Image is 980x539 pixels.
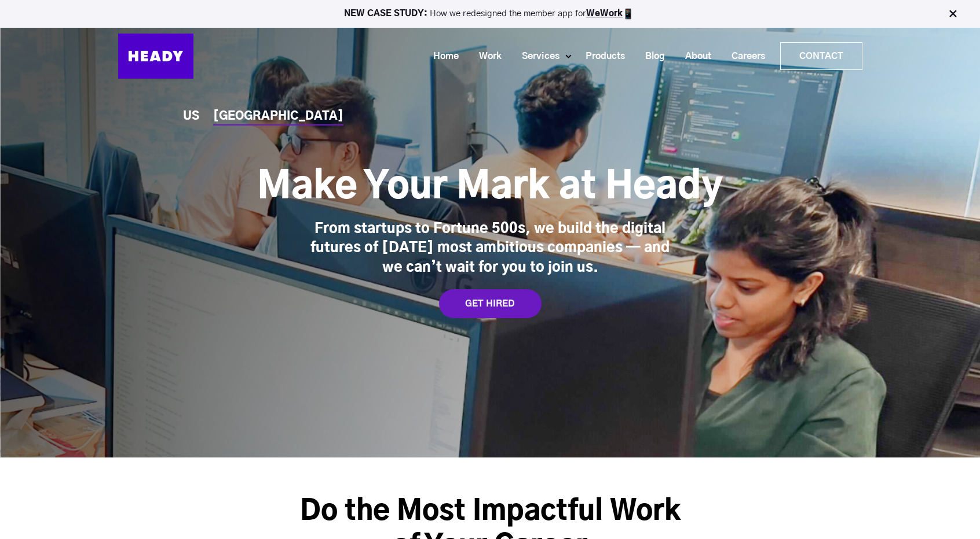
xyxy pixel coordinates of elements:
p: How we redesigned the member app for [5,8,975,20]
img: Heady_Logo_Web-01 (1) [118,34,193,79]
div: From startups to Fortune 500s, we build the digital futures of [DATE] most ambitious companies — ... [310,220,670,278]
a: Services [507,46,565,67]
a: Work [465,46,507,67]
h1: Make Your Mark at Heady [257,164,723,211]
a: WeWork [586,9,623,18]
a: US [183,110,199,123]
a: GET HIRED [439,289,542,318]
a: Contact [781,43,862,69]
a: Careers [717,46,771,67]
div: Navigation Menu [205,42,862,70]
img: Close Bar [947,8,959,20]
a: Blog [631,46,671,67]
a: Products [571,46,631,67]
a: Home [419,46,465,67]
img: app emoji [623,8,634,20]
strong: NEW CASE STUDY: [344,9,430,18]
a: [GEOGRAPHIC_DATA] [213,110,343,123]
a: About [671,46,717,67]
